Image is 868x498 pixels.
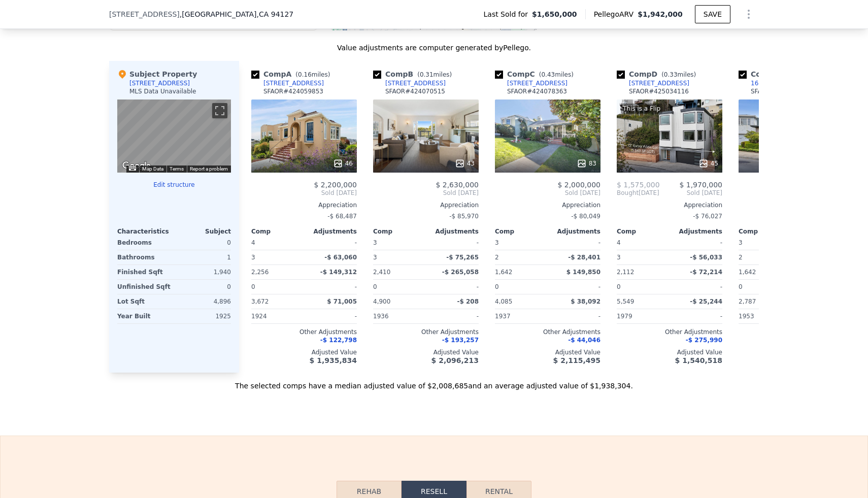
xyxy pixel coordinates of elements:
span: ( miles) [413,71,456,78]
div: 163 Robinhood Dr [751,79,806,87]
div: SFAOR # 425034116 [629,87,689,95]
div: Subject Property [117,69,197,79]
div: 1924 [251,309,302,323]
div: 1936 [373,309,424,323]
span: 3 [373,239,377,246]
div: Comp C [495,69,578,79]
span: -$ 25,244 [690,298,722,305]
div: Characteristics [117,227,174,236]
div: Lot Sqft [117,294,172,309]
div: - [550,236,600,250]
span: -$ 56,033 [690,254,722,261]
span: 2,787 [739,298,756,305]
span: $ 2,630,000 [436,181,479,189]
span: $ 2,200,000 [314,181,357,189]
div: 4,896 [176,294,231,309]
span: 0 [617,283,621,290]
div: Adjusted Value [251,348,357,356]
div: SFAOR # 424059853 [263,87,323,95]
span: ( miles) [291,71,334,78]
span: Pellego ARV [594,9,638,19]
div: 1979 [617,309,667,323]
div: Adjusted Value [495,348,600,356]
div: - [306,309,357,323]
div: Other Adjustments [373,328,479,336]
div: This is a Flip [621,104,662,114]
a: [STREET_ADDRESS] [373,79,446,87]
div: [STREET_ADDRESS] [507,79,567,87]
span: [STREET_ADDRESS] [109,9,180,19]
span: Sold [DATE] [251,189,357,197]
div: Comp [251,227,304,236]
span: 3,672 [251,298,269,305]
div: Adjustments [548,227,600,236]
div: Adjusted Value [739,348,844,356]
span: ( miles) [535,71,578,78]
button: SAVE [695,5,730,23]
span: 4,900 [373,298,390,305]
a: [STREET_ADDRESS] [495,79,567,87]
div: Value adjustments are computer generated by Pellego . [109,43,759,53]
div: Adjustments [304,227,357,236]
div: MLS Data Unavailable [129,87,196,95]
div: Comp E [739,69,821,79]
div: - [428,280,479,294]
span: -$ 44,046 [568,337,600,344]
div: Adjusted Value [617,348,722,356]
div: Appreciation [739,201,844,209]
div: Other Adjustments [495,328,600,336]
div: 43 [455,158,475,169]
span: -$ 85,970 [449,213,479,220]
div: Street View [117,99,231,173]
div: Adjustments [670,227,722,236]
div: Adjustments [426,227,479,236]
div: SFAOR # 424070515 [385,87,445,95]
span: -$ 75,265 [446,254,479,261]
div: SFAOR # 424078363 [507,87,567,95]
span: 0 [739,283,743,290]
span: , CA 94127 [256,10,293,18]
div: Comp B [373,69,456,79]
div: [STREET_ADDRESS] [629,79,689,87]
span: -$ 149,312 [320,269,357,276]
span: 4 [617,239,621,246]
span: $ 2,096,213 [431,356,479,364]
span: 5,549 [617,298,634,305]
span: $1,650,000 [532,9,577,19]
div: Finished Sqft [117,265,172,279]
span: $ 1,970,000 [679,181,722,189]
span: 1,642 [495,269,512,276]
div: Other Adjustments [251,328,357,336]
span: 1,642 [739,269,756,276]
div: Comp [495,227,548,236]
span: $ 71,005 [327,298,357,305]
span: -$ 80,049 [571,213,600,220]
span: -$ 275,990 [686,337,722,344]
div: Other Adjustments [739,328,844,336]
span: -$ 208 [457,298,479,305]
div: Comp A [251,69,334,79]
span: $ 38,092 [571,298,600,305]
div: 1,940 [176,265,231,279]
div: - [672,236,722,250]
span: 0.31 [420,71,433,78]
span: -$ 76,027 [693,213,722,220]
a: [STREET_ADDRESS] [617,79,689,87]
a: [STREET_ADDRESS] [251,79,324,87]
div: Comp D [617,69,700,79]
div: Appreciation [251,201,357,209]
div: Year Built [117,309,172,323]
img: Google [120,159,153,173]
div: Comp [739,227,791,236]
span: $ 1,935,834 [310,356,357,364]
span: 4 [251,239,255,246]
a: Report a problem [190,166,228,172]
button: Show Options [739,4,759,24]
span: 3 [739,239,743,246]
button: Edit structure [117,181,231,189]
div: - [672,309,722,323]
div: 3 [373,250,424,264]
span: , [GEOGRAPHIC_DATA] [180,9,293,19]
div: 1937 [495,309,546,323]
span: 0 [251,283,255,290]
